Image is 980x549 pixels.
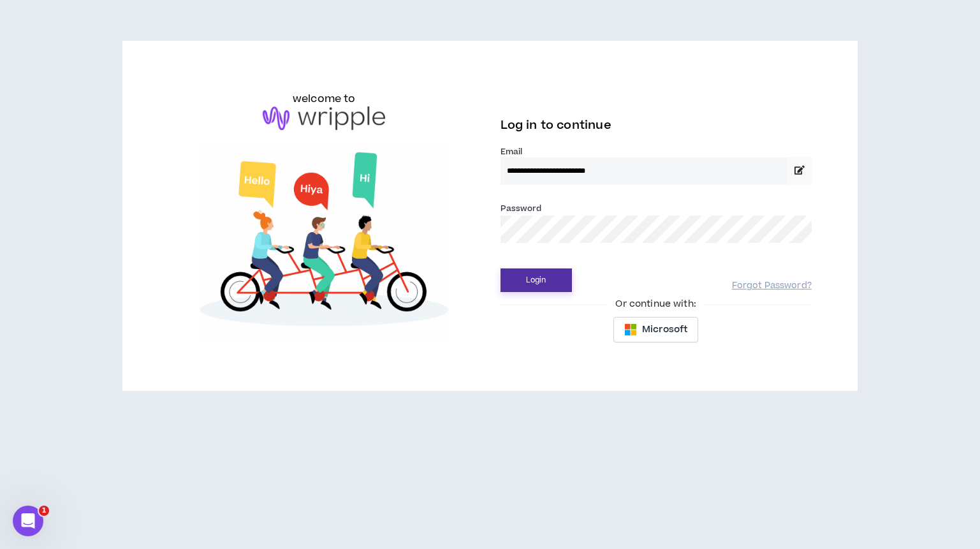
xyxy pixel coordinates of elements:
[501,117,611,133] span: Log in to continue
[13,506,43,536] iframe: Intercom live chat
[732,280,812,292] a: Forgot Password?
[501,268,572,292] button: Login
[606,297,705,311] span: Or continue with:
[168,143,479,341] img: Welcome to Wripple
[501,203,542,214] label: Password
[39,506,49,516] span: 1
[613,317,698,342] button: Microsoft
[293,91,356,106] h6: welcome to
[501,146,812,157] label: Email
[263,106,385,131] img: logo-brand.png
[642,323,687,337] span: Microsoft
